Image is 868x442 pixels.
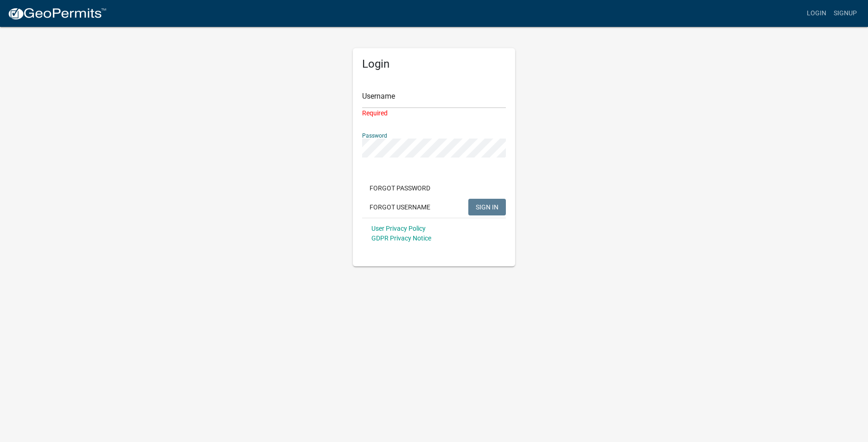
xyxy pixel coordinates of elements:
button: Forgot Username [362,199,438,215]
a: Login [803,5,830,22]
div: Required [362,108,506,118]
span: SIGN IN [476,203,498,210]
h5: Login [362,57,506,71]
a: Signup [830,5,861,22]
button: SIGN IN [468,199,506,215]
a: GDPR Privacy Notice [371,234,431,242]
button: Forgot Password [362,180,438,196]
a: User Privacy Policy [371,225,426,232]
